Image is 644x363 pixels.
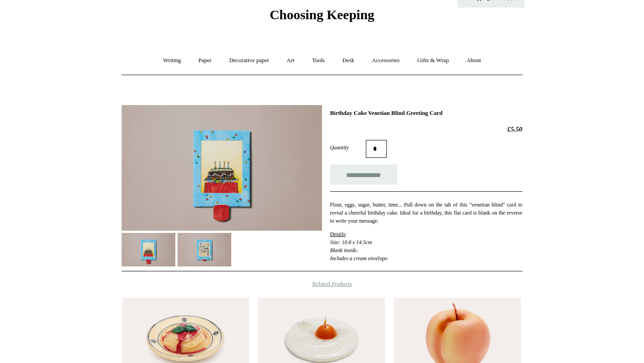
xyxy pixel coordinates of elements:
a: Writing [155,49,189,72]
img: Birthday Cake Venetian Blind Greeting Card [122,105,322,231]
a: Paper [191,49,220,72]
h1: Birthday Cake Venetian Blind Greeting Card [330,110,522,117]
img: Birthday Cake Venetian Blind Greeting Card [122,233,175,266]
div: : [330,191,522,262]
em: Includes a cream envelope. [330,255,389,262]
a: About [458,49,489,72]
p: Flour, eggs, sugar, butter, time... Pull down on the tab of this "venetian blind" card to reveal ... [330,201,522,225]
a: Choosing Keeping [270,14,374,21]
a: Tools [304,49,333,72]
a: Gifts & Wrap [409,49,457,72]
a: Accessories [364,49,408,72]
a: Art [279,49,302,72]
label: Quantity [330,144,366,152]
h4: Related Products [98,280,546,287]
a: Decorative paper [221,49,277,72]
em: Blank inside. [330,247,358,253]
em: Size: 10.8 x 14.5cm [330,239,372,245]
h2: £5.50 [330,125,522,133]
a: Desk [335,49,363,72]
span: Choosing Keeping [270,7,374,22]
span: Details [330,231,345,237]
img: Birthday Cake Venetian Blind Greeting Card [178,233,231,266]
